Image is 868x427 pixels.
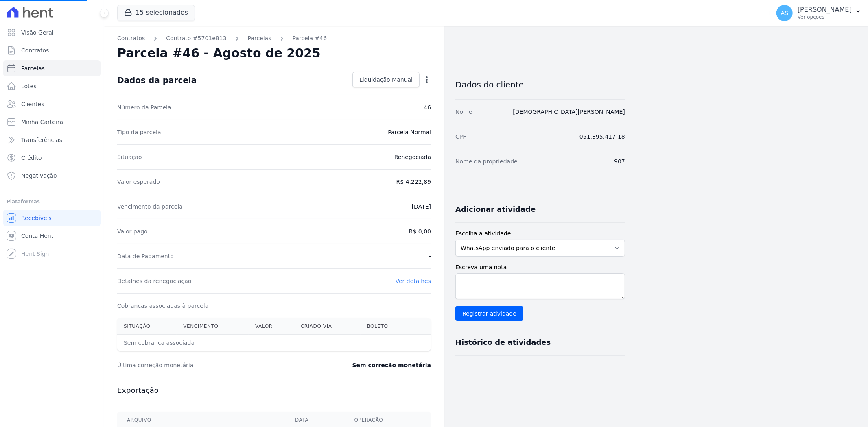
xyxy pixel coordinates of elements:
[579,133,625,141] dd: 051.395.417-18
[117,46,321,61] h2: Parcela #46 - Agosto de 2025
[117,75,197,85] div: Dados da parcela
[359,76,413,84] span: Liquidação Manual
[513,109,625,115] a: [DEMOGRAPHIC_DATA][PERSON_NAME]
[117,153,142,161] dt: Situação
[3,228,101,244] a: Conta Hent
[21,100,44,108] span: Clientes
[455,108,472,116] dt: Nome
[455,229,625,238] label: Escolha a atividade
[798,6,852,14] p: [PERSON_NAME]
[21,28,54,37] span: Visão Geral
[614,157,625,166] dd: 907
[3,132,101,148] a: Transferências
[352,361,431,369] dd: Sem correção monetária
[117,128,161,136] dt: Tipo da parcela
[455,306,523,321] input: Registrar atividade
[424,103,431,111] dd: 46
[117,227,148,235] dt: Valor pago
[21,232,53,240] span: Conta Hent
[412,203,431,211] dd: [DATE]
[781,10,788,16] span: AS
[455,80,625,89] h3: Dados do cliente
[21,172,57,180] span: Negativação
[455,338,551,347] h3: Histórico de atividades
[294,318,361,335] th: Criado via
[21,136,62,144] span: Transferências
[117,386,431,395] h3: Exportação
[21,214,52,222] span: Recebíveis
[166,34,226,43] a: Contrato #5701e813
[117,302,208,310] dt: Cobranças associadas à parcela
[3,42,101,59] a: Contratos
[117,203,183,211] dt: Vencimento da parcela
[3,114,101,130] a: Minha Carteira
[396,278,431,284] a: Ver detalhes
[455,205,536,214] h3: Adicionar atividade
[361,318,412,335] th: Boleto
[21,118,63,126] span: Minha Carteira
[117,5,195,20] button: 15 selecionados
[293,34,327,43] a: Parcela #46
[7,197,97,207] div: Plataformas
[352,72,420,87] a: Liquidação Manual
[21,64,45,72] span: Parcelas
[3,78,101,94] a: Lotes
[117,318,177,335] th: Situação
[3,24,101,41] a: Visão Geral
[21,46,49,54] span: Contratos
[117,103,171,111] dt: Número da Parcela
[455,263,625,272] label: Escreva uma nota
[3,60,101,76] a: Parcelas
[117,34,431,43] nav: Breadcrumb
[117,335,361,351] th: Sem cobrança associada
[455,157,518,166] dt: Nome da propriedade
[3,168,101,184] a: Negativação
[3,150,101,166] a: Crédito
[21,154,42,162] span: Crédito
[429,252,431,260] dd: -
[3,210,101,226] a: Recebíveis
[798,14,852,20] p: Ver opções
[117,252,174,260] dt: Data de Pagamento
[117,361,303,369] dt: Última correção monetária
[117,178,160,186] dt: Valor esperado
[117,277,192,285] dt: Detalhes da renegociação
[396,178,431,186] dd: R$ 4.222,89
[394,153,431,161] dd: Renegociada
[455,133,466,141] dt: CPF
[177,318,249,335] th: Vencimento
[249,318,294,335] th: Valor
[388,128,431,136] dd: Parcela Normal
[3,96,101,112] a: Clientes
[21,82,37,90] span: Lotes
[248,34,271,43] a: Parcelas
[117,34,145,43] a: Contratos
[409,227,431,235] dd: R$ 0,00
[770,2,868,24] button: AS [PERSON_NAME] Ver opções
